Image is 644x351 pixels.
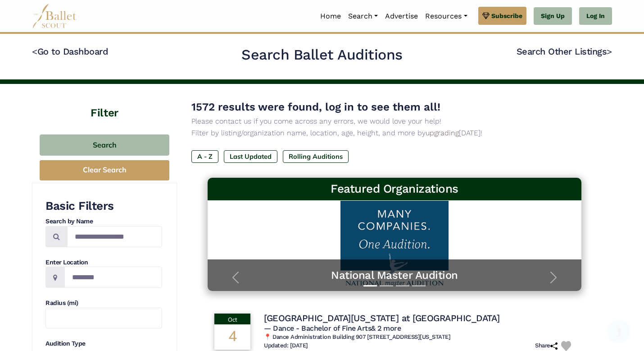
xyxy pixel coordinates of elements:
[45,299,162,308] h4: Radius (mi)
[381,7,422,26] a: Advertise
[45,217,162,226] h4: Search by Name
[64,267,162,288] input: Location
[607,46,612,57] code: >
[482,11,490,21] img: gem.svg
[380,281,393,291] button: Slide 2
[32,84,177,121] h4: Filter
[45,199,162,214] h3: Basic Filters
[191,101,440,113] span: 1572 results were found, log in to see them all!
[264,342,308,350] h6: Updated: [DATE]
[534,7,572,25] a: Sign Up
[45,258,162,267] h4: Enter Location
[241,46,403,65] h2: Search Ballet Auditions
[517,46,612,57] a: Search Other Listings>
[191,150,218,163] label: A - Z
[32,46,108,57] a: <Go to Dashboard
[345,7,381,26] a: Search
[491,11,522,21] span: Subscribe
[40,134,169,156] button: Search
[264,333,575,341] h6: 📍 Dance Administration Building 907 [STREET_ADDRESS][US_STATE]
[579,7,612,25] a: Log In
[396,281,409,291] button: Slide 3
[264,324,401,333] span: — Dance - Bachelor of Fine Arts
[214,324,250,350] div: 4
[478,7,526,25] a: Subscribe
[283,150,349,163] label: Rolling Auditions
[191,127,598,139] p: Filter by listing/organization name, location, age, height, and more by [DATE]!
[264,312,499,324] h4: [GEOGRAPHIC_DATA][US_STATE] at [GEOGRAPHIC_DATA]
[371,324,401,333] a: & 2 more
[214,314,250,324] div: Oct
[422,7,471,26] a: Resources
[412,281,426,291] button: Slide 4
[224,150,277,163] label: Last Updated
[40,160,169,180] button: Clear Search
[215,181,574,197] h3: Featured Organizations
[317,7,345,26] a: Home
[535,342,558,350] h6: Share
[32,46,37,57] code: <
[45,339,162,348] h4: Audition Type
[67,226,162,247] input: Search by names...
[426,129,459,137] a: upgrading
[363,281,377,291] button: Slide 1
[191,115,598,127] p: Please contact us if you come across any errors, we would love your help!
[217,268,572,282] a: National Master Audition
